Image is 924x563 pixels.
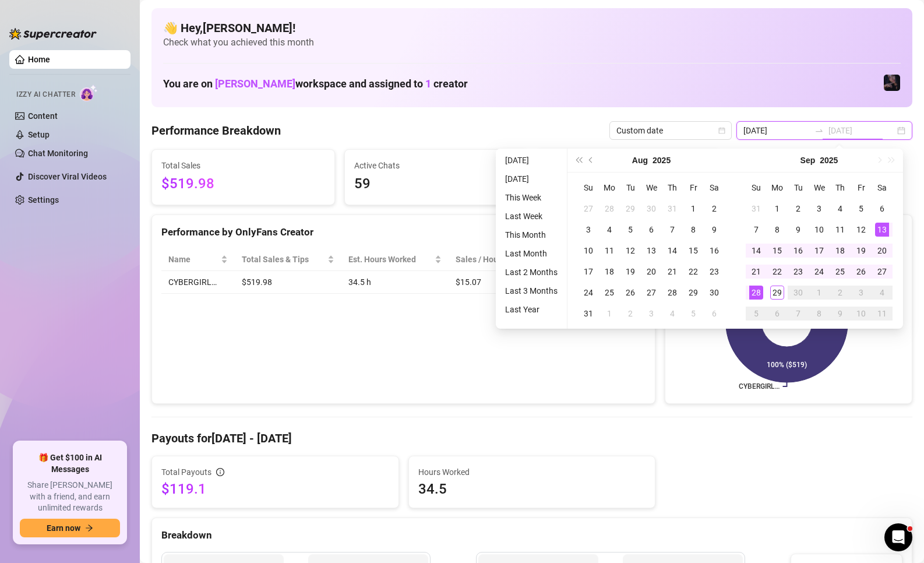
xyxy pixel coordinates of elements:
[599,261,620,282] td: 2025-08-18
[767,303,788,324] td: 2025-10-06
[851,282,872,303] td: 2025-10-03
[585,149,598,172] button: Previous month (PageUp)
[812,244,826,258] div: 17
[704,219,725,240] td: 2025-08-09
[620,219,641,240] td: 2025-08-05
[85,524,93,532] span: arrow-right
[665,223,679,237] div: 7
[620,303,641,324] td: 2025-09-02
[686,265,700,279] div: 22
[641,303,662,324] td: 2025-09-03
[632,149,648,172] button: Choose a month
[791,265,805,279] div: 23
[809,177,830,198] th: We
[644,223,658,237] div: 6
[644,265,658,279] div: 20
[683,177,704,198] th: Fr
[161,224,646,240] div: Performance by OnlyFans Creator
[161,159,325,172] span: Total Sales
[707,223,721,237] div: 9
[500,228,562,242] li: This Month
[602,286,616,300] div: 25
[620,261,641,282] td: 2025-08-19
[602,223,616,237] div: 4
[707,202,721,216] div: 2
[746,240,767,261] td: 2025-09-14
[851,303,872,324] td: 2025-10-10
[151,430,912,446] h4: Payouts for [DATE] - [DATE]
[161,466,211,478] span: Total Payouts
[749,307,763,321] div: 5
[770,202,784,216] div: 1
[830,198,851,219] td: 2025-09-04
[851,177,872,198] th: Fr
[500,172,562,186] li: [DATE]
[602,307,616,321] div: 1
[830,303,851,324] td: 2025-10-09
[161,480,389,498] span: $119.1
[809,261,830,282] td: 2025-09-24
[875,265,889,279] div: 27
[746,219,767,240] td: 2025-09-07
[620,240,641,261] td: 2025-08-12
[788,198,809,219] td: 2025-09-02
[581,286,595,300] div: 24
[872,282,893,303] td: 2025-10-04
[80,85,98,101] img: AI Chatter
[704,282,725,303] td: 2025-08-30
[854,307,868,321] div: 10
[28,111,58,121] a: Content
[791,223,805,237] div: 9
[875,202,889,216] div: 6
[851,261,872,282] td: 2025-09-26
[833,244,847,258] div: 18
[704,240,725,261] td: 2025-08-16
[851,198,872,219] td: 2025-09-05
[767,282,788,303] td: 2025-09-29
[163,78,468,90] h1: You are on workspace and assigned to creator
[791,307,805,321] div: 7
[28,130,50,139] a: Setup
[851,240,872,261] td: 2025-09-19
[20,480,120,514] span: Share [PERSON_NAME] with a friend, and earn unlimited rewards
[662,198,683,219] td: 2025-07-31
[683,240,704,261] td: 2025-08-15
[686,307,700,321] div: 5
[704,261,725,282] td: 2025-08-23
[620,198,641,219] td: 2025-07-29
[830,282,851,303] td: 2025-10-02
[809,198,830,219] td: 2025-09-03
[767,177,788,198] th: Mo
[28,55,50,64] a: Home
[851,219,872,240] td: 2025-09-12
[653,149,671,172] button: Choose a year
[830,177,851,198] th: Th
[800,149,816,172] button: Choose a month
[707,265,721,279] div: 23
[644,244,658,258] div: 13
[830,219,851,240] td: 2025-09-11
[833,223,847,237] div: 11
[746,282,767,303] td: 2025-09-28
[884,523,912,551] iframe: Intercom live chat
[875,307,889,321] div: 11
[833,307,847,321] div: 9
[809,219,830,240] td: 2025-09-10
[872,261,893,282] td: 2025-09-27
[599,240,620,261] td: 2025-08-11
[665,244,679,258] div: 14
[623,307,637,321] div: 2
[749,286,763,300] div: 28
[500,302,562,316] li: Last Year
[746,261,767,282] td: 2025-09-21
[820,149,838,172] button: Choose a year
[788,219,809,240] td: 2025-09-09
[662,303,683,324] td: 2025-09-04
[814,126,824,135] span: to
[767,219,788,240] td: 2025-09-08
[686,286,700,300] div: 29
[20,452,120,475] span: 🎁 Get $100 in AI Messages
[216,468,224,476] span: info-circle
[425,78,431,90] span: 1
[830,240,851,261] td: 2025-09-18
